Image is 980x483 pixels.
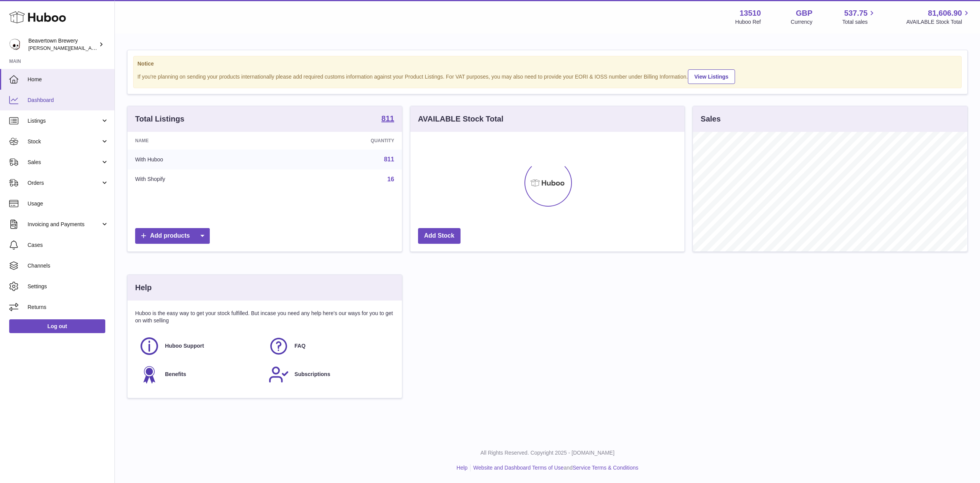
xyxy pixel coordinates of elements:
[381,115,394,122] strong: 811
[384,156,394,163] a: 811
[735,18,761,26] div: Huboo Ref
[796,8,812,18] strong: GBP
[906,8,971,26] a: 81,606.90 AVAILABLE Stock Total
[139,364,261,385] a: Benefits
[165,342,204,350] span: Huboo Support
[28,45,194,51] span: [PERSON_NAME][EMAIL_ADDRESS][PERSON_NAME][DOMAIN_NAME]
[844,8,867,18] span: 537.75
[28,221,101,228] span: Invoicing and Payments
[137,68,957,84] div: If you're planning on sending your products internationally please add required customs informati...
[906,18,971,26] span: AVAILABLE Stock Total
[28,159,101,166] span: Sales
[381,115,394,124] a: 811
[418,114,503,124] h3: AVAILABLE Stock Total
[28,179,101,187] span: Orders
[135,310,394,324] p: Huboo is the easy way to get your stock fulfilled. But incase you need any help here's our ways f...
[28,200,109,207] span: Usage
[165,371,186,378] span: Benefits
[28,138,101,145] span: Stock
[127,169,275,189] td: With Shopify
[28,37,97,52] div: Beavertown Brewery
[928,8,962,18] span: 81,606.90
[842,8,876,26] a: 537.75 Total sales
[842,18,876,26] span: Total sales
[9,319,105,333] a: Log out
[28,304,109,311] span: Returns
[457,465,468,471] a: Help
[573,465,639,471] a: Service Terms & Conditions
[387,176,394,182] a: 16
[135,283,152,293] h3: Help
[268,364,390,385] a: Subscriptions
[127,149,275,169] td: With Huboo
[28,283,109,290] span: Settings
[791,18,813,26] div: Currency
[28,97,109,104] span: Dashboard
[275,132,402,149] th: Quantity
[28,117,101,125] span: Listings
[418,228,461,244] a: Add Stock
[473,465,563,471] a: Website and Dashboard Terms of Use
[470,464,638,472] li: and
[28,76,109,83] span: Home
[127,132,275,149] th: Name
[137,60,957,67] strong: Notice
[740,8,761,18] strong: 13510
[268,336,390,356] a: FAQ
[28,242,109,249] span: Cases
[701,114,720,124] h3: Sales
[121,449,974,457] p: All Rights Reserved. Copyright 2025 - [DOMAIN_NAME]
[294,342,305,350] span: FAQ
[28,262,109,269] span: Channels
[135,114,185,124] h3: Total Listings
[139,336,261,356] a: Huboo Support
[135,228,210,244] a: Add products
[688,69,735,84] a: View Listings
[9,39,21,50] img: Matthew.McCormack@beavertownbrewery.co.uk
[294,371,330,378] span: Subscriptions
